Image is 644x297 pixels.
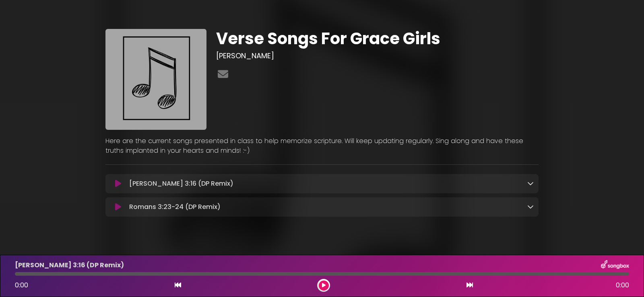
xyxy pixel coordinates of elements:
[216,29,539,48] h1: Verse Songs For Grace Girls
[129,202,221,212] p: Romans 3:23-24 (DP Remix)
[129,179,233,188] p: [PERSON_NAME] 3:16 (DP Remix)
[216,51,539,60] h3: [PERSON_NAME]
[105,29,206,130] img: ob3QOpgtRkORtl2xyaqq
[105,136,539,156] p: Here are the current songs presented in class to help memorize scripture. Will keep updating regu...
